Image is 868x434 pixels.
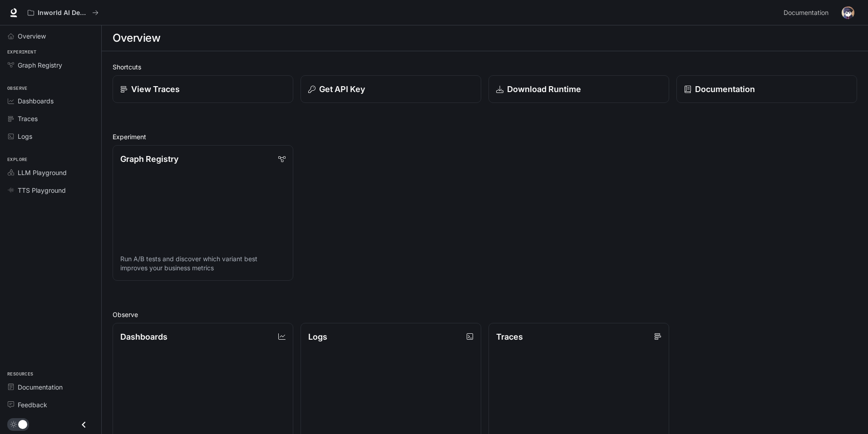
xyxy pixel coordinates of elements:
button: User avatar [839,4,857,22]
a: Documentation [780,4,835,22]
a: Documentation [4,379,98,395]
span: Overview [18,31,46,41]
a: Logs [4,128,98,144]
a: Traces [4,111,98,127]
span: LLM Playground [18,168,67,177]
span: Graph Registry [18,60,62,70]
h2: Shortcuts [113,62,857,72]
h2: Observe [113,310,857,319]
span: TTS Playground [18,185,66,195]
span: Documentation [784,7,829,19]
a: TTS Playground [4,182,98,198]
p: View Traces [131,83,180,95]
p: Graph Registry [120,153,178,165]
a: LLM Playground [4,165,98,180]
a: Download Runtime [488,75,669,103]
span: Feedback [18,400,47,410]
p: Logs [308,331,327,343]
a: Overview [4,28,98,44]
p: Traces [496,331,523,343]
p: Dashboards [120,331,168,343]
p: Inworld AI Demos [38,9,89,17]
h2: Experiment [113,132,857,141]
img: User avatar [842,6,854,19]
p: Get API Key [319,83,365,95]
p: Documentation [695,83,755,95]
a: Graph RegistryRun A/B tests and discover which variant best improves your business metrics [113,145,293,281]
p: Run A/B tests and discover which variant best improves your business metrics [120,254,286,273]
h1: Overview [113,29,160,47]
a: Documentation [676,75,857,103]
span: Logs [18,132,32,141]
span: Dashboards [18,96,54,106]
a: View Traces [113,75,293,103]
button: Get API Key [301,75,481,103]
p: Download Runtime [507,83,581,95]
button: Close drawer [74,415,94,434]
button: All workspaces [24,4,103,22]
a: Dashboards [4,93,98,109]
span: Documentation [18,382,63,392]
span: Traces [18,114,38,123]
a: Feedback [4,397,98,413]
span: Dark mode toggle [18,419,27,429]
a: Graph Registry [4,57,98,73]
